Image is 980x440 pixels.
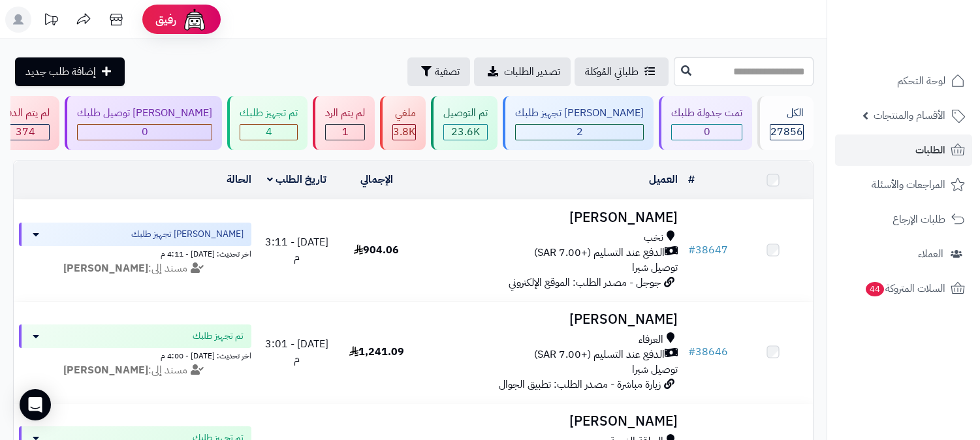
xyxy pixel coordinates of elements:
a: لوحة التحكم [835,65,972,97]
strong: [PERSON_NAME] [63,362,148,378]
span: زيارة مباشرة - مصدر الطلب: تطبيق الجوال [499,377,661,392]
div: اخر تحديث: [DATE] - 4:00 م [19,348,251,362]
a: العملاء [835,238,972,270]
span: تصدير الطلبات [504,64,560,80]
a: طلبات الإرجاع [835,204,972,235]
div: لم يتم الدفع [1,106,50,121]
span: إضافة طلب جديد [25,64,96,80]
a: طلباتي المُوكلة [575,57,669,86]
span: تصفية [435,64,460,80]
span: 0 [142,124,148,140]
span: طلباتي المُوكلة [585,64,639,80]
span: 1 [342,124,349,140]
h3: [PERSON_NAME] [422,414,678,429]
span: توصيل شبرا [632,362,678,377]
span: العرفاء [639,332,663,347]
div: 374 [2,125,49,140]
span: # [688,242,695,258]
span: 1,241.09 [349,344,404,360]
span: السلات المتروكة [864,279,945,298]
div: تم التوصيل [443,106,488,121]
span: العملاء [918,245,943,263]
a: تم تجهيز طلبك 4 [225,96,310,150]
span: 374 [16,124,35,140]
a: [PERSON_NAME] تجهيز طلبك 2 [500,96,656,150]
div: 0 [78,125,212,140]
div: Open Intercom Messenger [20,389,51,420]
span: الدفع عند التسليم (+7.00 SAR) [534,245,665,260]
div: 4 [240,125,297,140]
span: [PERSON_NAME] تجهيز طلبك [131,228,244,241]
div: 1 [326,125,364,140]
img: logo-2.png [891,35,968,62]
a: الطلبات [835,134,972,166]
span: [DATE] - 3:01 م [265,336,328,367]
div: [PERSON_NAME] توصيل طلبك [77,106,212,121]
span: طلبات الإرجاع [893,210,945,228]
div: [PERSON_NAME] تجهيز طلبك [515,106,644,121]
a: المراجعات والأسئلة [835,169,972,200]
a: لم يتم الرد 1 [310,96,377,150]
a: العميل [649,172,678,187]
a: إضافة طلب جديد [15,57,125,86]
a: [PERSON_NAME] توصيل طلبك 0 [62,96,225,150]
a: تمت جدولة طلبك 0 [656,96,755,150]
div: الكل [770,106,804,121]
img: ai-face.png [182,7,208,33]
div: تمت جدولة طلبك [671,106,742,121]
div: لم يتم الرد [325,106,365,121]
a: الحالة [227,172,251,187]
div: 23630 [444,125,487,140]
span: 44 [866,282,884,296]
span: الأقسام والمنتجات [874,106,945,125]
span: 23.6K [451,124,480,140]
span: 4 [266,124,272,140]
h3: [PERSON_NAME] [422,312,678,327]
span: 2 [577,124,583,140]
span: [DATE] - 3:11 م [265,234,328,265]
div: ملغي [392,106,416,121]
div: 2 [516,125,643,140]
span: 27856 [770,124,803,140]
div: تم تجهيز طلبك [240,106,298,121]
span: الطلبات [915,141,945,159]
a: # [688,172,695,187]
span: لوحة التحكم [897,72,945,90]
a: السلات المتروكة44 [835,273,972,304]
h3: [PERSON_NAME] [422,210,678,225]
div: 3845 [393,125,415,140]
a: تصدير الطلبات [474,57,571,86]
a: تم التوصيل 23.6K [428,96,500,150]
div: اخر تحديث: [DATE] - 4:11 م [19,246,251,260]
span: تم تجهيز طلبك [193,330,244,343]
span: نخب [644,230,663,245]
button: تصفية [407,57,470,86]
span: جوجل - مصدر الطلب: الموقع الإلكتروني [509,275,661,291]
span: 3.8K [393,124,415,140]
a: تحديثات المنصة [35,7,67,36]
a: #38647 [688,242,728,258]
a: #38646 [688,344,728,360]
span: المراجعات والأسئلة [872,176,945,194]
a: الإجمالي [360,172,393,187]
a: تاريخ الطلب [267,172,326,187]
strong: [PERSON_NAME] [63,260,148,276]
span: رفيق [155,12,176,27]
span: 0 [704,124,710,140]
span: # [688,344,695,360]
span: الدفع عند التسليم (+7.00 SAR) [534,347,665,362]
a: الكل27856 [755,96,816,150]
div: 0 [672,125,742,140]
div: مسند إلى: [9,261,261,276]
span: توصيل شبرا [632,260,678,275]
span: 904.06 [354,242,399,258]
a: ملغي 3.8K [377,96,428,150]
div: مسند إلى: [9,363,261,378]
